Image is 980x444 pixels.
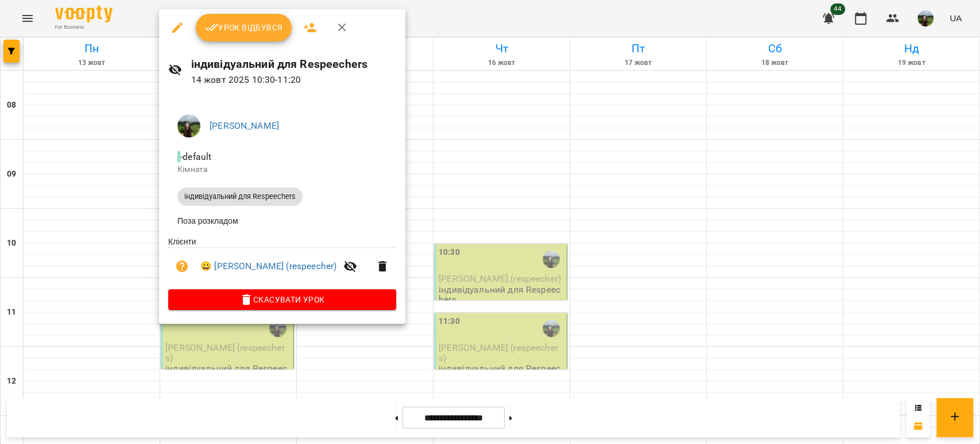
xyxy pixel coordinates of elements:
li: Поза розкладом [168,210,396,231]
a: 😀 [PERSON_NAME] (respeecher) [200,259,336,273]
span: індивідуальний для Respeechers [177,192,303,202]
img: f82d801fe2835fc35205c9494f1794bc.JPG [177,114,200,137]
span: Урок відбувся [205,21,283,35]
span: - default [177,151,214,162]
span: Скасувати Урок [177,293,387,307]
a: [PERSON_NAME] [210,120,279,131]
button: Урок відбувся [196,14,292,41]
p: Кімната [177,164,387,175]
ul: Клієнти [168,236,396,289]
button: Скасувати Урок [168,289,396,310]
p: 14 жовт 2025 10:30 - 11:20 [191,73,396,87]
h6: індивідуальний для Respeechers [191,55,396,73]
button: Візит ще не сплачено. Додати оплату? [168,252,196,280]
